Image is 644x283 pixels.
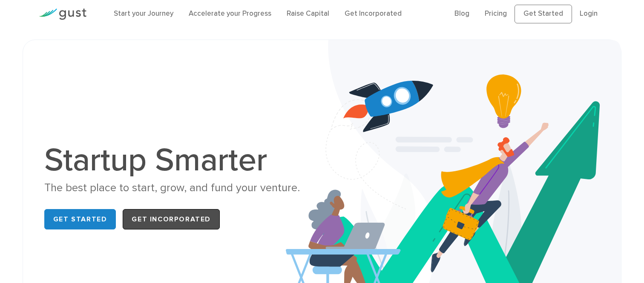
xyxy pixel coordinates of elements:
a: Start your Journey [114,9,173,18]
a: Pricing [485,9,507,18]
a: Raise Capital [287,9,329,18]
h1: Startup Smarter [44,144,316,176]
a: Get Incorporated [123,209,220,229]
a: Get Started [515,5,572,23]
img: Gust Logo [39,8,86,20]
a: Accelerate your Progress [189,9,271,18]
div: The best place to start, grow, and fund your venture. [44,181,316,195]
a: Get Incorporated [345,9,402,18]
a: Login [580,9,598,18]
a: Get Started [44,209,116,229]
a: Blog [454,9,469,18]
